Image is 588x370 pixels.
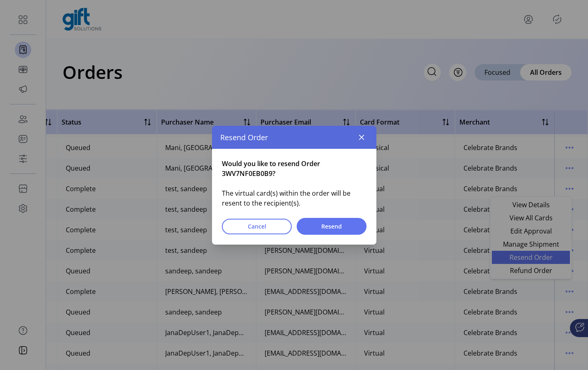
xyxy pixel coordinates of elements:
span: The virtual card(s) within the order will be resent to the recipient(s). [222,178,367,208]
span: Cancel [233,222,281,231]
button: Resend [297,218,367,235]
span: Would you like to resend Order 3WV7NF0EB0B9? [222,159,367,178]
span: Resend [307,222,356,231]
button: Cancel [222,218,292,234]
span: Resend Order [220,132,268,143]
